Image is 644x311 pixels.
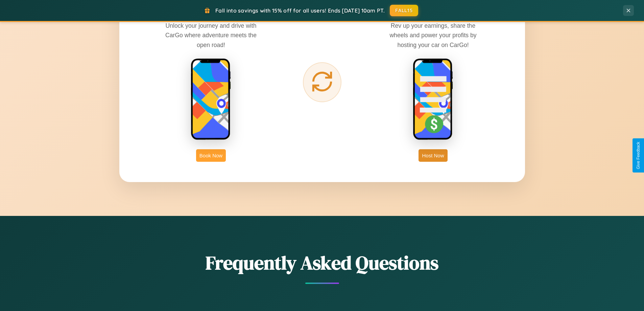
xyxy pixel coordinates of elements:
button: FALL15 [390,5,418,16]
p: Rev up your earnings, share the wheels and power your profits by hosting your car on CarGo! [382,21,484,49]
button: Book Now [196,149,226,162]
button: Host Now [419,149,447,162]
img: rent phone [191,58,231,141]
div: Give Feedback [636,142,641,169]
span: Fall into savings with 15% off for all users! Ends [DATE] 10am PT. [215,7,385,14]
p: Unlock your journey and drive with CarGo where adventure meets the open road! [160,21,262,49]
h2: Frequently Asked Questions [119,250,525,276]
img: host phone [413,58,453,141]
